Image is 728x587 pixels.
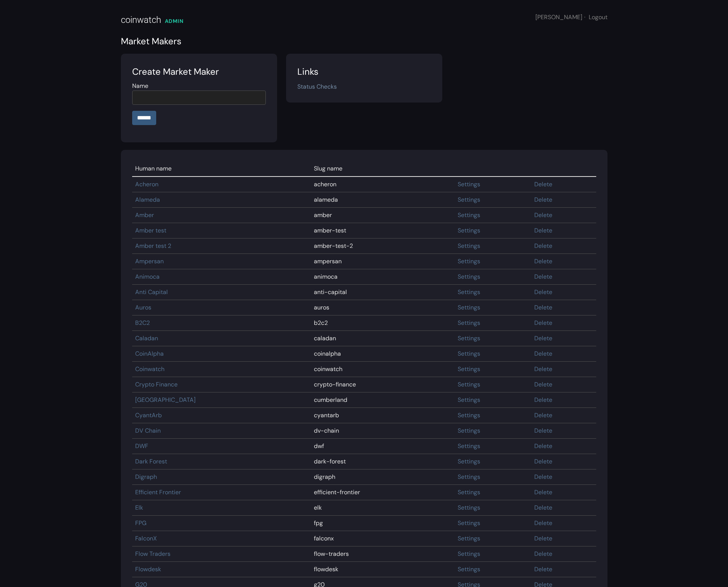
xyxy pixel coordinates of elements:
[458,226,480,234] a: Settings
[311,408,454,423] td: cyantarb
[458,211,480,219] a: Settings
[135,273,160,281] a: Animoca
[132,65,266,78] div: Create Market Maker
[135,427,161,435] a: DV Chain
[534,334,552,342] a: Delete
[534,257,552,265] a: Delete
[135,457,167,465] a: Dark Forest
[534,488,552,496] a: Delete
[311,485,454,500] td: efficient-frontier
[458,196,480,204] a: Settings
[458,350,480,358] a: Settings
[458,380,480,388] a: Settings
[311,377,454,392] td: crypto-finance
[534,565,552,573] a: Delete
[135,226,166,234] a: Amber test
[135,303,151,311] a: Auros
[534,519,552,527] a: Delete
[311,238,454,254] td: amber-test-2
[458,180,480,188] a: Settings
[135,334,158,342] a: Caladan
[311,454,454,469] td: dark-forest
[534,365,552,373] a: Delete
[297,83,337,91] a: Status Checks
[135,396,196,404] a: [GEOGRAPHIC_DATA]
[311,285,454,300] td: anti-capital
[311,331,454,346] td: caladan
[458,473,480,481] a: Settings
[135,365,164,373] a: Coinwatch
[311,315,454,331] td: b2c2
[121,35,607,48] div: Market Makers
[534,303,552,311] a: Delete
[534,427,552,435] a: Delete
[534,196,552,204] a: Delete
[135,319,150,327] a: B2C2
[458,288,480,296] a: Settings
[135,211,154,219] a: Amber
[135,488,181,496] a: Efficient Frontier
[121,13,161,27] div: coinwatch
[135,380,178,388] a: Crypto Finance
[458,273,480,281] a: Settings
[534,350,552,358] a: Delete
[135,196,160,204] a: Alameda
[584,13,585,21] span: ·
[135,442,148,450] a: DWF
[458,442,480,450] a: Settings
[311,192,454,208] td: alameda
[534,226,552,234] a: Delete
[311,346,454,362] td: coinalpha
[458,488,480,496] a: Settings
[534,457,552,465] a: Delete
[311,500,454,516] td: elk
[534,180,552,188] a: Delete
[534,273,552,281] a: Delete
[311,269,454,285] td: animoca
[534,411,552,419] a: Delete
[311,300,454,315] td: auros
[165,17,184,25] div: ADMIN
[135,519,146,527] a: FPG
[311,439,454,454] td: dwf
[534,442,552,450] a: Delete
[458,504,480,512] a: Settings
[458,303,480,311] a: Settings
[311,362,454,377] td: coinwatch
[135,565,161,573] a: Flowdesk
[311,423,454,439] td: dv-chain
[132,81,148,91] label: Name
[311,562,454,577] td: flowdesk
[311,531,454,546] td: falconx
[311,254,454,269] td: ampersan
[311,392,454,408] td: cumberland
[535,13,607,22] div: [PERSON_NAME]
[458,427,480,435] a: Settings
[458,319,480,327] a: Settings
[311,469,454,485] td: digraph
[135,504,143,512] a: Elk
[589,13,607,21] a: Logout
[135,550,170,558] a: Flow Traders
[135,411,162,419] a: CyantArb
[458,457,480,465] a: Settings
[534,534,552,542] a: Delete
[458,411,480,419] a: Settings
[458,396,480,404] a: Settings
[534,319,552,327] a: Delete
[534,380,552,388] a: Delete
[534,504,552,512] a: Delete
[135,242,171,250] a: Amber test 2
[311,223,454,238] td: amber-test
[458,534,480,542] a: Settings
[458,565,480,573] a: Settings
[458,334,480,342] a: Settings
[534,242,552,250] a: Delete
[534,550,552,558] a: Delete
[458,550,480,558] a: Settings
[311,208,454,223] td: amber
[311,516,454,531] td: fpg
[135,350,164,358] a: CoinAlpha
[458,365,480,373] a: Settings
[311,546,454,562] td: flow-traders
